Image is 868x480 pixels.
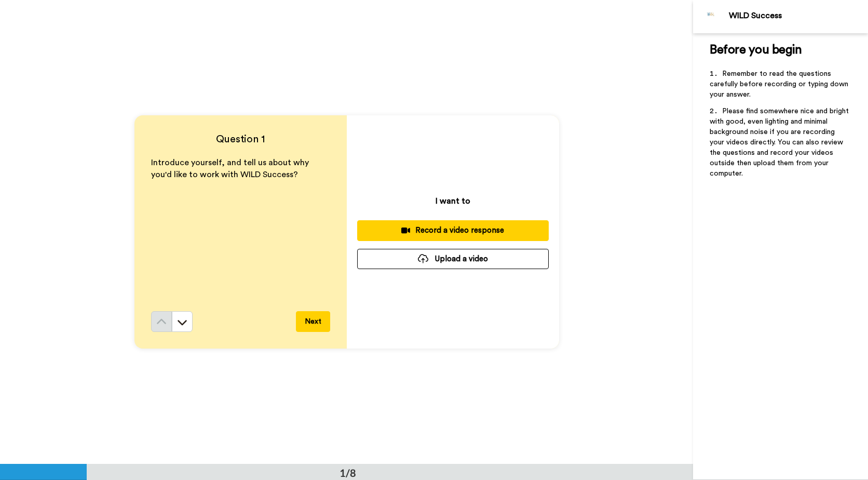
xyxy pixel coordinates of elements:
p: I want to [436,195,470,207]
div: WILD Success [729,11,867,21]
span: Remember to read the questions carefully before recording or typing down your answer. [710,70,850,98]
button: Upload a video [357,249,549,269]
span: Please find somewhere nice and bright with good, even lighting and minimal background noise if yo... [710,108,851,177]
span: Before you begin [710,44,802,56]
button: Record a video response [357,220,549,241]
h4: Question 1 [151,132,330,146]
span: Introduce yourself, and tell us about why you'd like to work with WILD Success? [151,158,311,179]
button: Next [296,311,330,332]
div: 1/8 [323,465,373,480]
div: Record a video response [365,225,540,236]
img: Profile Image [699,4,724,29]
